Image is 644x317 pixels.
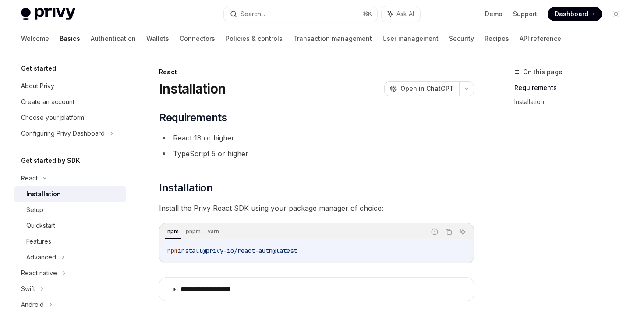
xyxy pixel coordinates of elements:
[21,8,75,20] img: light logo
[514,81,630,95] a: Requirements
[26,189,61,199] div: Installation
[514,95,630,109] a: Installation
[159,111,227,125] span: Requirements
[21,284,35,294] div: Swift
[382,6,420,22] button: Ask AI
[159,202,474,214] span: Install the Privy React SDK using your package manager of choice:
[14,78,126,94] a: About Privy
[429,226,440,238] button: Report incorrect code
[609,7,623,21] button: Toggle dark mode
[21,155,80,166] h5: Get started by SDK
[384,81,459,96] button: Open in ChatGPT
[485,10,502,18] a: Demo
[14,202,126,218] a: Setup
[548,7,602,21] a: Dashboard
[14,94,126,110] a: Create an account
[396,10,414,18] span: Ask AI
[14,218,126,234] a: Quickstart
[26,252,56,263] div: Advanced
[91,28,136,49] a: Authentication
[293,28,372,49] a: Transaction management
[485,28,509,49] a: Recipes
[382,28,439,49] a: User management
[26,205,43,215] div: Setup
[183,226,203,237] div: pnpm
[26,236,51,247] div: Features
[21,299,44,310] div: Android
[21,81,54,91] div: About Privy
[159,81,226,97] h1: Installation
[14,186,126,202] a: Installation
[14,110,126,126] a: Choose your platform
[21,128,105,139] div: Configuring Privy Dashboard
[26,220,55,231] div: Quickstart
[165,226,181,237] div: npm
[363,11,372,18] span: ⌘ K
[513,10,537,18] a: Support
[180,28,215,49] a: Connectors
[523,67,563,77] span: On this page
[224,6,377,22] button: Search...⌘K
[202,247,297,255] span: @privy-io/react-auth@latest
[178,247,202,255] span: install
[21,63,56,74] h5: Get started
[21,28,49,49] a: Welcome
[159,68,474,76] div: React
[146,28,169,49] a: Wallets
[159,132,474,144] li: React 18 or higher
[457,226,468,238] button: Ask AI
[226,28,283,49] a: Policies & controls
[21,112,84,123] div: Choose your platform
[443,226,454,238] button: Copy the contents from the code block
[21,97,74,107] div: Create an account
[21,173,38,184] div: React
[400,84,454,93] span: Open in ChatGPT
[159,148,474,160] li: TypeScript 5 or higher
[167,247,178,255] span: npm
[14,234,126,249] a: Features
[205,226,222,237] div: yarn
[555,10,588,18] span: Dashboard
[520,28,561,49] a: API reference
[159,181,212,195] span: Installation
[21,268,57,278] div: React native
[449,28,474,49] a: Security
[60,28,80,49] a: Basics
[241,9,265,19] div: Search...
